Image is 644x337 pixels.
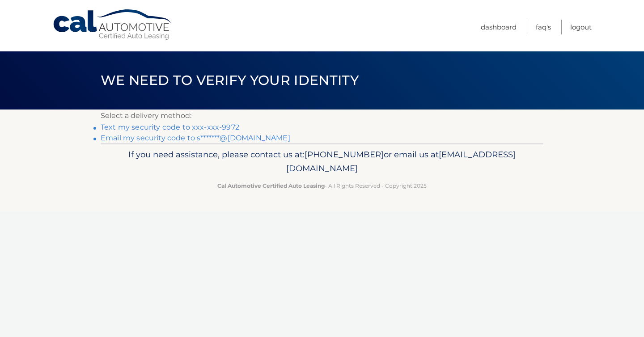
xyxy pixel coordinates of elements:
a: Dashboard [481,20,517,34]
a: Logout [570,20,592,34]
a: Text my security code to xxx-xxx-9972 [101,123,239,131]
a: FAQ's [536,20,551,34]
strong: Cal Automotive Certified Auto Leasing [217,182,325,189]
span: We need to verify your identity [101,72,359,88]
p: If you need assistance, please contact us at: or email us at [106,147,538,176]
span: [PHONE_NUMBER] [305,149,384,160]
p: Select a delivery method: [101,110,543,122]
p: - All Rights Reserved - Copyright 2025 [106,181,538,190]
a: Cal Automotive [52,9,173,41]
a: Email my security code to s*******@[DOMAIN_NAME] [101,134,290,142]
